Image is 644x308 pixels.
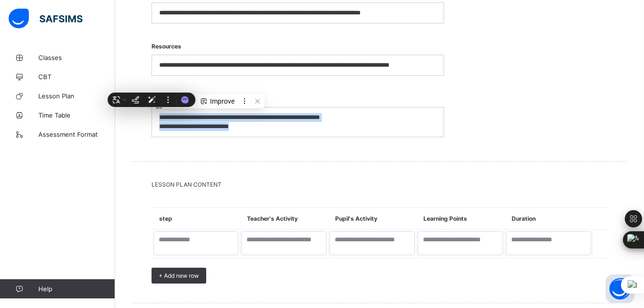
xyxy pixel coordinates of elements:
button: Open asap [606,274,634,303]
span: Assessment Format [38,130,115,138]
span: Homework [152,90,444,107]
th: step [152,208,240,230]
span: Help [38,285,115,293]
th: Learning Points [416,208,504,230]
span: Resources [152,38,444,55]
span: Classes [38,54,115,61]
span: Lesson Plan [38,92,115,100]
img: safsims [9,9,82,29]
th: Pupil's Activity [328,208,416,230]
th: Duration [504,208,593,230]
span: CBT [38,73,115,81]
th: Teacher's Activity [240,208,328,230]
span: Time Table [38,111,115,119]
span: + Add new row [159,272,199,279]
span: LESSON PLAN CONTENT [152,181,608,188]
